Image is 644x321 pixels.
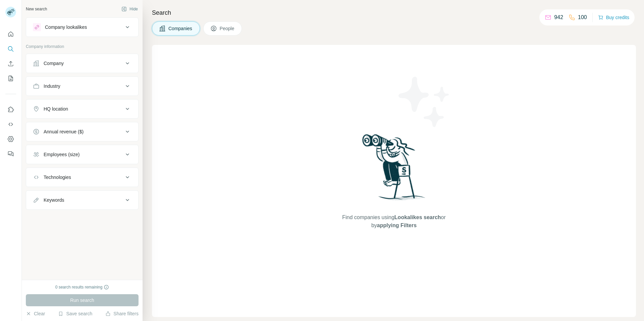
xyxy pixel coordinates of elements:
[26,310,45,317] button: Clear
[394,214,441,220] span: Lookalikes search
[340,213,447,230] span: Find companies using or by
[5,148,16,160] button: Feedback
[26,19,138,35] button: Company lookalikes
[44,197,64,203] div: Keywords
[5,118,16,130] button: Use Surfe API
[55,284,109,290] div: 0 search results remaining
[44,83,60,89] div: Industry
[45,24,87,30] div: Company lookalikes
[5,133,16,145] button: Dashboard
[58,310,92,317] button: Save search
[26,78,138,94] button: Industry
[26,101,138,117] button: HQ location
[5,28,16,40] button: Quick start
[578,13,587,21] p: 100
[26,124,138,140] button: Annual revenue ($)
[44,128,84,135] div: Annual revenue ($)
[359,132,429,207] img: Surfe Illustration - Woman searching with binoculars
[168,25,193,32] span: Companies
[5,58,16,70] button: Enrich CSV
[26,192,138,208] button: Keywords
[44,106,68,112] div: HQ location
[554,13,563,21] p: 942
[44,60,64,67] div: Company
[26,169,138,185] button: Technologies
[44,151,79,158] div: Employees (size)
[394,72,454,132] img: Surfe Illustration - Stars
[220,25,235,32] span: People
[26,6,47,12] div: New search
[5,43,16,55] button: Search
[26,44,139,50] p: Company information
[377,222,417,228] span: applying Filters
[152,8,636,17] h4: Search
[105,310,139,317] button: Share filters
[44,174,71,181] div: Technologies
[5,104,16,116] button: Use Surfe on LinkedIn
[5,72,16,84] button: My lists
[598,13,629,22] button: Buy credits
[26,55,138,71] button: Company
[117,4,143,14] button: Hide
[26,146,138,163] button: Employees (size)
